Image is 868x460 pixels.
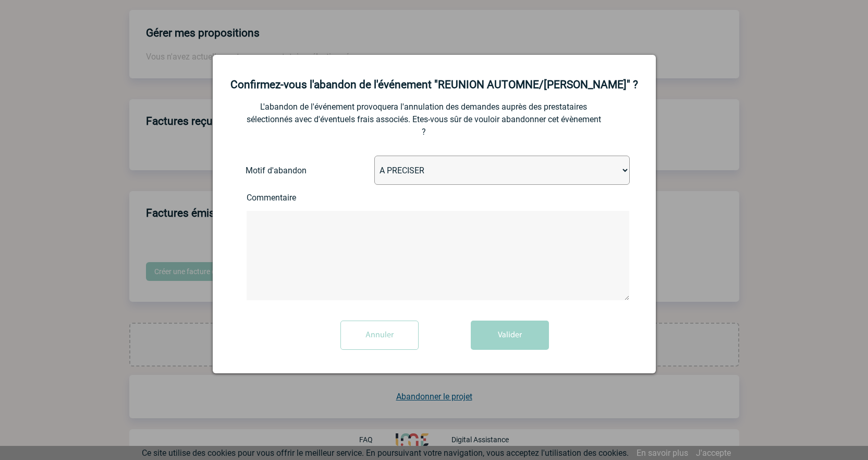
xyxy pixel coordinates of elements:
[226,78,643,91] h2: Confirmez-vous l'abandon de l'événement "REUNION AUTOMNE/[PERSON_NAME]" ?
[247,193,330,203] label: Commentaire
[340,321,419,350] input: Annuler
[246,166,326,175] label: Motif d'abandon
[471,321,549,350] button: Valider
[247,101,601,138] p: L'abandon de l'événement provoquera l'annulation des demandes auprès des prestataires sélectionné...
